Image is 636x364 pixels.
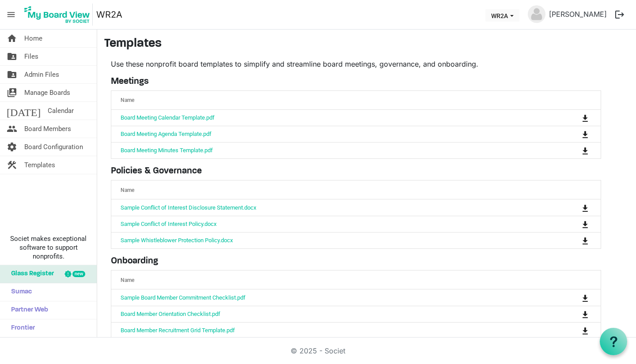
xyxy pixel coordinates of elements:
td: is Command column column header [545,110,601,126]
a: [PERSON_NAME] [545,5,610,23]
span: people [7,120,17,138]
td: Sample Whistleblower Protection Policy.docx is template cell column header Name [111,232,545,248]
button: Download [579,234,591,247]
span: Societ makes exceptional software to support nonprofits. [4,234,93,261]
td: is Command column column header [545,142,601,158]
span: Calendar [48,102,74,120]
span: Board Members [24,120,71,138]
td: Board Meeting Minutes Template.pdf is template cell column header Name [111,142,545,158]
h5: Onboarding [111,256,601,266]
span: Sumac [7,283,32,301]
span: Templates [24,156,55,174]
button: WR2A dropdownbutton [485,9,519,22]
h5: Meetings [111,76,601,87]
h3: Templates [104,37,629,52]
span: menu [3,6,19,23]
span: Manage Boards [24,84,70,101]
a: Board Meeting Minutes Template.pdf [121,147,213,154]
a: Sample Conflict of Interest Disclosure Statement.docx [121,204,256,211]
p: Use these nonprofit board templates to simplify and streamline board meetings, governance, and on... [111,59,601,69]
span: Glass Register [7,265,54,283]
td: Board Member Orientation Checklist.pdf is template cell column header Name [111,306,545,322]
td: is Command column column header [545,289,601,305]
td: is Command column column header [545,126,601,142]
img: no-profile-picture.svg [528,5,545,23]
button: Download [579,112,591,124]
span: construction [7,156,17,174]
a: Board Member Recruitment Grid Template.pdf [121,327,235,334]
a: My Board View Logo [22,4,96,26]
a: Sample Conflict of Interest Policy.docx [121,221,216,227]
a: Sample Board Member Commitment Checklist.pdf [121,294,246,301]
td: is Command column column header [545,199,601,215]
span: Partner Web [7,301,48,319]
span: settings [7,138,17,156]
td: Board Member Recruitment Grid Template.pdf is template cell column header Name [111,322,545,338]
h5: Policies & Governance [111,166,601,176]
span: Name [121,187,134,193]
td: is Command column column header [545,306,601,322]
td: Board Meeting Agenda Template.pdf is template cell column header Name [111,126,545,142]
button: Download [579,128,591,140]
td: Board Meeting Calendar Template.pdf is template cell column header Name [111,110,545,126]
span: Board Configuration [24,138,83,156]
span: folder_shared [7,48,17,65]
a: Board Meeting Calendar Template.pdf [121,114,215,121]
span: Files [24,48,38,65]
a: Board Meeting Agenda Template.pdf [121,131,212,137]
a: WR2A [96,6,122,23]
span: Home [24,30,42,47]
td: Sample Board Member Commitment Checklist.pdf is template cell column header Name [111,289,545,305]
span: home [7,30,17,47]
button: logout [610,5,629,24]
a: © 2025 - Societ [291,346,345,355]
span: Name [121,277,134,283]
span: folder_shared [7,66,17,83]
button: Download [579,201,591,214]
span: [DATE] [7,102,41,120]
td: is Command column column header [545,232,601,248]
span: switch_account [7,84,17,101]
img: My Board View Logo [22,4,93,26]
div: new [72,271,85,277]
td: is Command column column header [545,322,601,338]
button: Download [579,291,591,304]
button: Download [579,308,591,320]
button: Download [579,144,591,157]
span: Frontier [7,319,35,337]
td: Sample Conflict of Interest Policy.docx is template cell column header Name [111,216,545,232]
a: Board Member Orientation Checklist.pdf [121,311,220,317]
button: Download [579,218,591,230]
span: Admin Files [24,66,59,83]
td: Sample Conflict of Interest Disclosure Statement.docx is template cell column header Name [111,199,545,215]
td: is Command column column header [545,216,601,232]
span: Name [121,97,134,103]
a: Sample Whistleblower Protection Policy.docx [121,237,233,244]
button: Download [579,324,591,337]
